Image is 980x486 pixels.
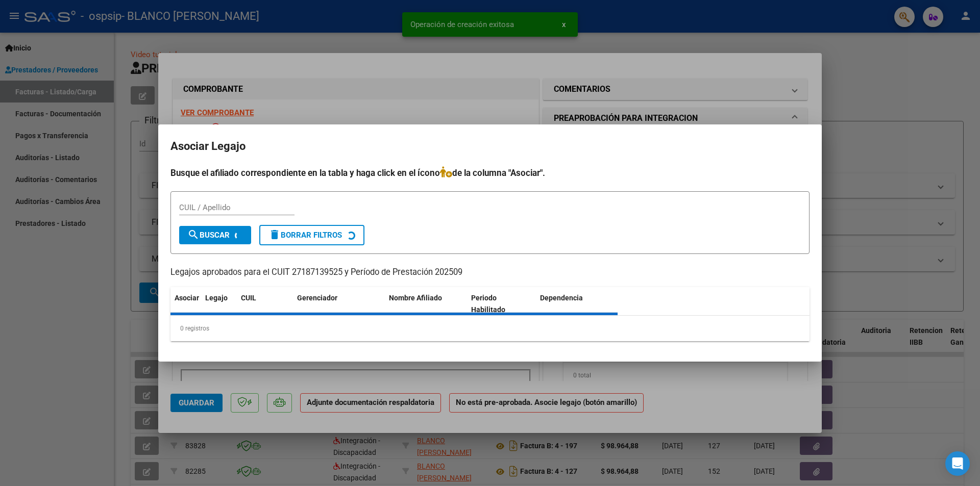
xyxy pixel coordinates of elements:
[170,137,810,156] h2: Asociar Legajo
[385,287,467,321] datatable-header-cell: Nombre Afiliado
[205,294,228,302] span: Legajo
[241,294,256,302] span: CUIL
[389,294,442,302] span: Nombre Afiliado
[467,287,536,321] datatable-header-cell: Periodo Habilitado
[945,451,970,476] div: Open Intercom Messenger
[237,287,293,321] datatable-header-cell: CUIL
[170,266,810,279] p: Legajos aprobados para el CUIT 27187139525 y Período de Prestación 202509
[540,294,583,302] span: Dependencia
[268,231,342,240] span: Borrar Filtros
[179,226,251,244] button: Buscar
[170,316,810,341] div: 0 registros
[259,225,364,245] button: Borrar Filtros
[297,294,337,302] span: Gerenciador
[175,294,199,302] span: Asociar
[293,287,385,321] datatable-header-cell: Gerenciador
[187,231,230,240] span: Buscar
[536,287,618,321] datatable-header-cell: Dependencia
[201,287,237,321] datatable-header-cell: Legajo
[170,166,810,180] h4: Busque el afiliado correspondiente en la tabla y haga click en el ícono de la columna "Asociar".
[187,228,200,241] mat-icon: search
[268,228,281,241] mat-icon: delete
[471,294,505,314] span: Periodo Habilitado
[170,287,201,321] datatable-header-cell: Asociar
